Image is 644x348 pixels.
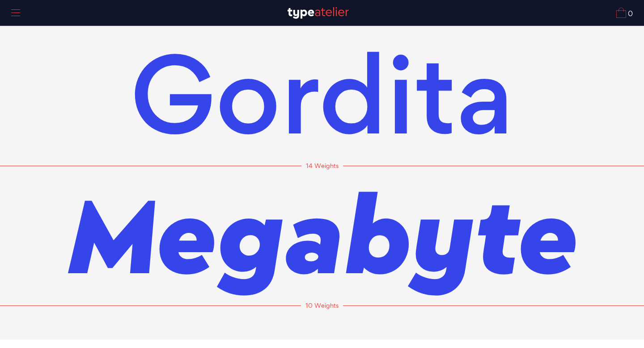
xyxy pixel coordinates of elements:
span: 0 [626,10,633,18]
img: TA_Logo.svg [288,7,349,19]
a: 0 [616,8,633,18]
img: Cart_Icon.svg [616,8,626,18]
span: Gordita [130,20,514,171]
a: Megabyte [67,177,577,294]
a: Gordita [130,38,514,154]
span: Megabyte [67,165,577,306]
